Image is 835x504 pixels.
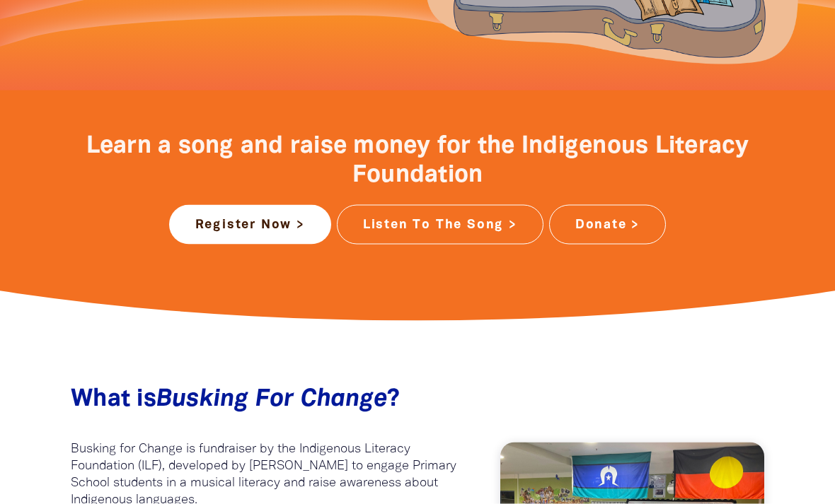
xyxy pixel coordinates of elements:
[71,389,401,411] span: What is ?
[549,205,666,245] a: Donate >
[337,205,543,245] a: Listen To The Song >
[156,389,388,411] em: Busking For Change
[86,136,749,187] span: Learn a song and raise money for the Indigenous Literacy Foundation
[169,205,331,245] a: Register Now >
